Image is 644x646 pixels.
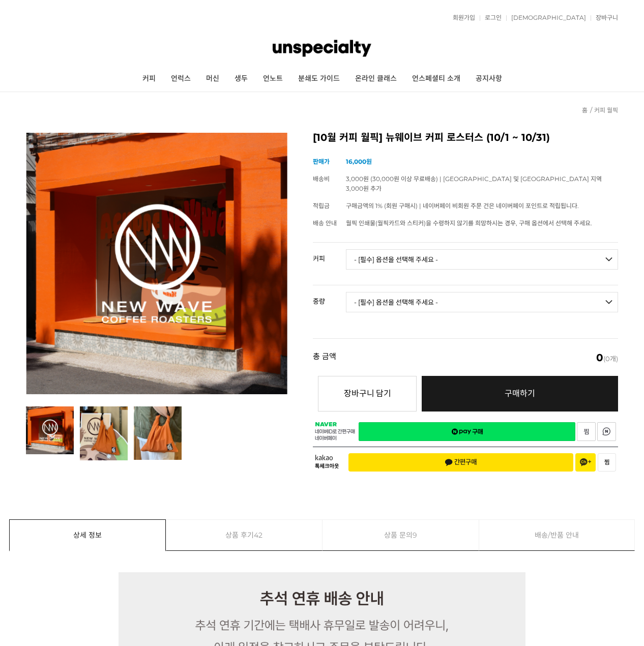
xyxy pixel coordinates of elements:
button: 간편구매 [348,453,573,472]
span: 42 [254,520,262,550]
img: [10월 커피 월픽] 뉴웨이브 커피 로스터스 (10/1 ~ 10/31) [26,133,288,394]
a: 로그인 [480,15,502,21]
a: 홈 [582,106,588,114]
em: 0 [596,351,603,364]
a: 커피 [135,66,163,92]
a: 커피 월픽 [594,106,618,114]
span: 배송 안내 [313,219,337,227]
a: 상세 정보 [10,520,165,550]
strong: 총 금액 [313,353,336,363]
button: 찜 [598,453,616,472]
span: 찜 [604,459,609,466]
span: 채널 추가 [580,458,591,466]
a: 분쇄도 가이드 [290,66,347,92]
a: 새창 [577,422,596,441]
a: 상품 후기42 [166,520,323,550]
a: 공지사항 [468,66,510,92]
a: 새창 [359,422,575,441]
a: 머신 [198,66,227,92]
a: 언노트 [255,66,290,92]
strong: 16,000원 [346,158,372,165]
span: 구매하기 [505,389,535,398]
a: 회원가입 [448,15,475,21]
a: 언스페셜티 소개 [404,66,468,92]
span: 배송비 [313,175,330,183]
span: 구매금액의 1% (회원 구매시) | 네이버페이 비회원 주문 건은 네이버페이 포인트로 적립됩니다. [346,202,579,210]
a: 온라인 클래스 [347,66,404,92]
span: 판매가 [313,158,330,165]
span: 간편구매 [445,458,477,466]
a: 언럭스 [163,66,198,92]
img: 언스페셜티 몰 [273,33,371,64]
a: 상품 문의9 [323,520,479,550]
a: 생두 [227,66,255,92]
span: 3,000원 (30,000원 이상 무료배송) | [GEOGRAPHIC_DATA] 및 [GEOGRAPHIC_DATA] 지역 3,000원 추가 [346,175,602,192]
a: 구매하기 [422,376,618,412]
span: 9 [413,520,417,550]
span: (0개) [596,353,618,363]
span: 월픽 인쇄물(월픽카드와 스티커)을 수령하지 않기를 희망하시는 경우, 구매 옵션에서 선택해 주세요. [346,219,592,227]
a: 새창 [597,422,616,441]
a: [DEMOGRAPHIC_DATA] [506,15,586,21]
button: 장바구니 담기 [318,376,417,412]
a: 배송/반품 안내 [479,520,635,550]
h2: [10월 커피 월픽] 뉴웨이브 커피 로스터스 (10/1 ~ 10/31) [313,133,618,143]
th: 커피 [313,243,346,266]
th: 중량 [313,285,346,309]
button: 채널 추가 [575,453,596,472]
span: 적립금 [313,202,330,210]
span: 카카오 톡체크아웃 [315,455,341,469]
a: 장바구니 [591,15,618,21]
